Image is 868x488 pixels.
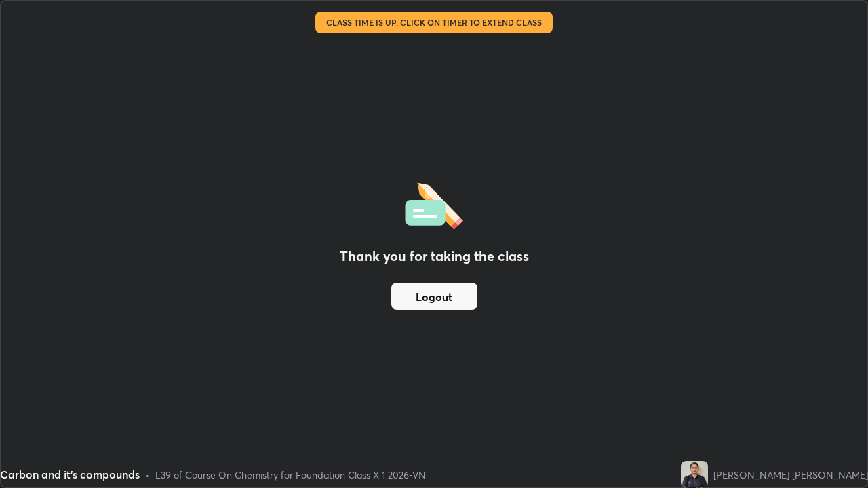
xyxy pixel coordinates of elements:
button: Logout [391,283,477,310]
div: L39 of Course On Chemistry for Foundation Class X 1 2026-VN [155,468,426,482]
h2: Thank you for taking the class [340,246,529,266]
img: offlineFeedback.1438e8b3.svg [405,178,463,230]
div: • [145,468,150,482]
img: 81c3a7b13da048919a43636ed7f3c882.jpg [681,461,708,488]
div: [PERSON_NAME] [PERSON_NAME] [713,468,868,482]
